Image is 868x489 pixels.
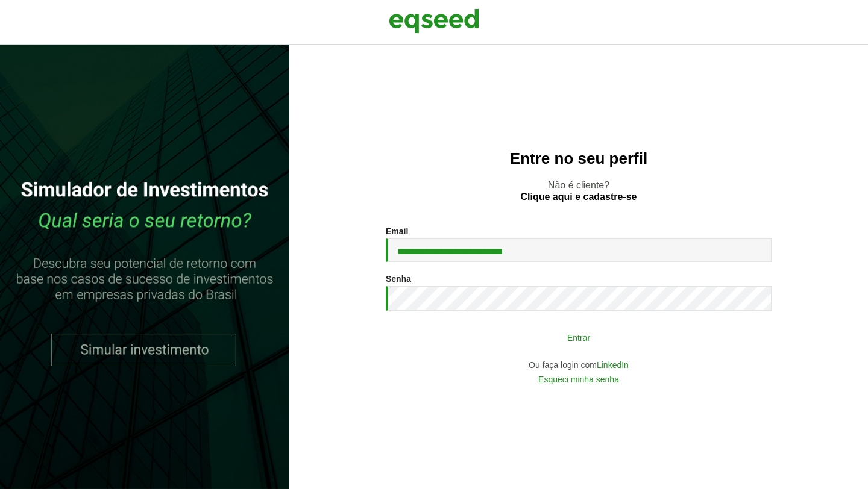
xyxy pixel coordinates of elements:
[313,179,844,202] p: Não é cliente?
[521,192,637,202] a: Clique aqui e cadastre-se
[313,150,844,167] h2: Entre no seu perfil
[597,361,629,369] a: LinkedIn
[386,361,772,369] div: Ou faça login com
[389,6,479,36] img: EqSeed Logo
[386,227,408,235] label: Email
[386,275,411,283] label: Senha
[538,375,619,384] a: Esqueci minha senha
[422,326,735,349] button: Entrar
